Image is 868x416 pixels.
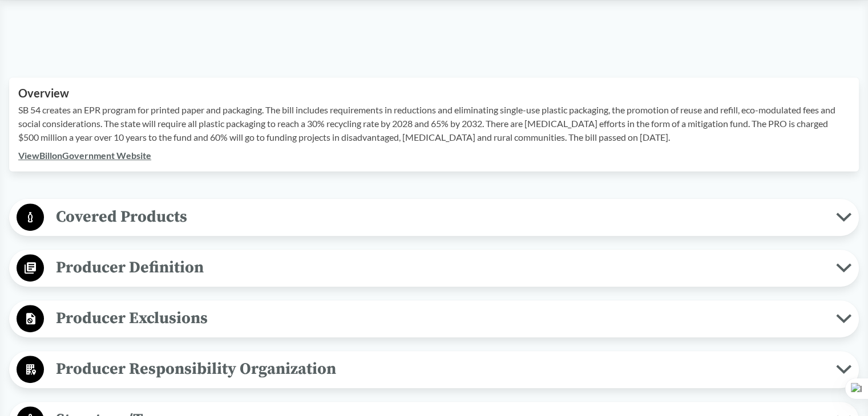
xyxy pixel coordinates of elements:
button: Producer Responsibility Organization [13,355,855,384]
p: SB 54 creates an EPR program for printed paper and packaging. The bill includes requirements in r... [18,103,850,144]
h2: Overview [18,87,850,100]
span: Producer Responsibility Organization [44,356,836,382]
span: Producer Exclusions [44,305,836,331]
button: Covered Products [13,203,855,232]
button: Producer Exclusions [13,304,855,333]
button: Producer Definition [13,254,855,283]
a: ViewBillonGovernment Website [18,150,151,161]
span: Producer Definition [44,255,836,280]
span: Covered Products [44,204,836,230]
